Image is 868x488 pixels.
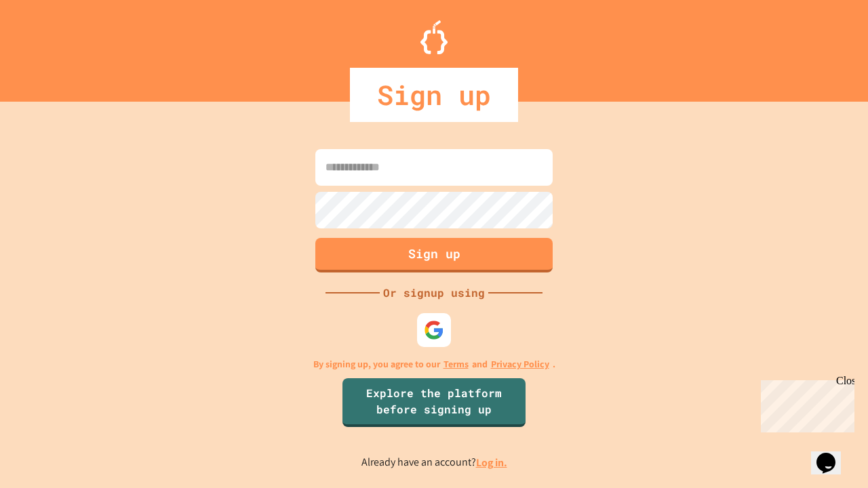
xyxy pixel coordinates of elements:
[755,375,854,432] iframe: chat widget
[361,454,507,471] p: Already have an account?
[342,378,526,427] a: Explore the platform before signing up
[491,357,549,371] a: Privacy Policy
[380,285,488,301] div: Or signup using
[313,357,555,371] p: By signing up, you agree to our and .
[476,455,507,470] a: Log in.
[5,5,94,86] div: Chat with us now!Close
[424,320,444,340] img: google-icon.svg
[443,357,469,371] a: Terms
[811,434,854,474] iframe: chat widget
[350,68,518,122] div: Sign up
[420,20,448,54] img: Logo.svg
[315,238,553,272] button: Sign up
